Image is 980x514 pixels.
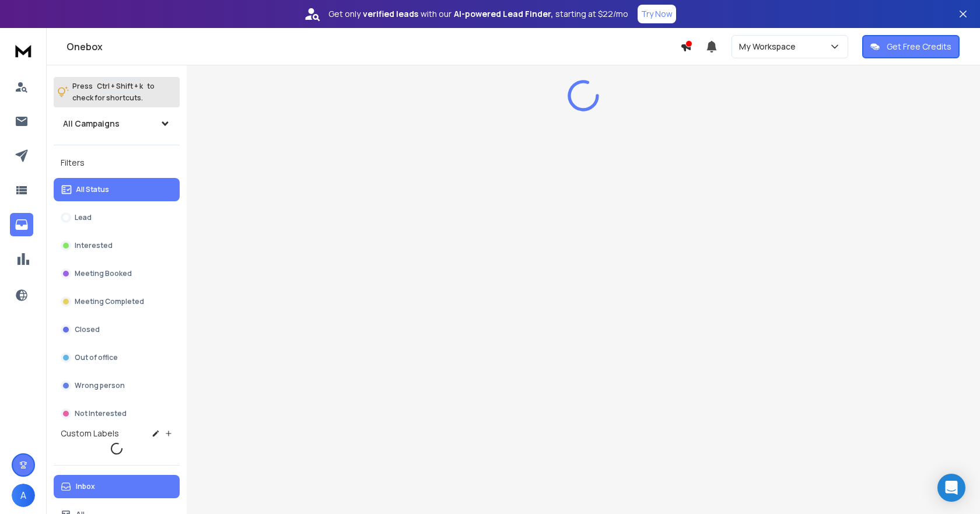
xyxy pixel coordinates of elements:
button: All Campaigns [54,112,180,135]
p: My Workspace [739,41,800,53]
button: Meeting Booked [54,262,180,285]
button: Meeting Completed [54,290,180,313]
button: Inbox [54,475,180,498]
button: Out of office [54,346,180,369]
button: Closed [54,318,180,341]
p: Meeting Completed [75,297,144,306]
p: Wrong person [75,381,125,390]
strong: verified leads [363,8,418,20]
button: A [12,484,35,507]
p: Inbox [76,482,95,491]
strong: AI-powered Lead Finder, [454,8,553,20]
button: Try Now [638,5,676,23]
button: Lead [54,206,180,229]
p: Meeting Booked [75,269,132,278]
h1: Onebox [66,40,680,54]
button: Not Interested [54,402,180,425]
p: Out of office [75,353,118,362]
div: Open Intercom Messenger [937,474,965,502]
p: Get Free Credits [887,41,951,53]
p: All Status [76,185,109,194]
p: Not Interested [75,409,127,418]
h1: All Campaigns [63,118,120,130]
button: Wrong person [54,374,180,397]
button: Get Free Credits [862,35,960,58]
h3: Filters [54,155,180,171]
p: Try Now [641,8,673,20]
p: Press to check for shortcuts. [72,81,155,104]
h3: Custom Labels [61,428,119,439]
p: Interested [75,241,113,250]
p: Lead [75,213,92,222]
button: All Status [54,178,180,201]
p: Get only with our starting at $22/mo [328,8,628,20]
img: logo [12,40,35,61]
span: Ctrl + Shift + k [95,79,145,93]
p: Closed [75,325,100,334]
button: Interested [54,234,180,257]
